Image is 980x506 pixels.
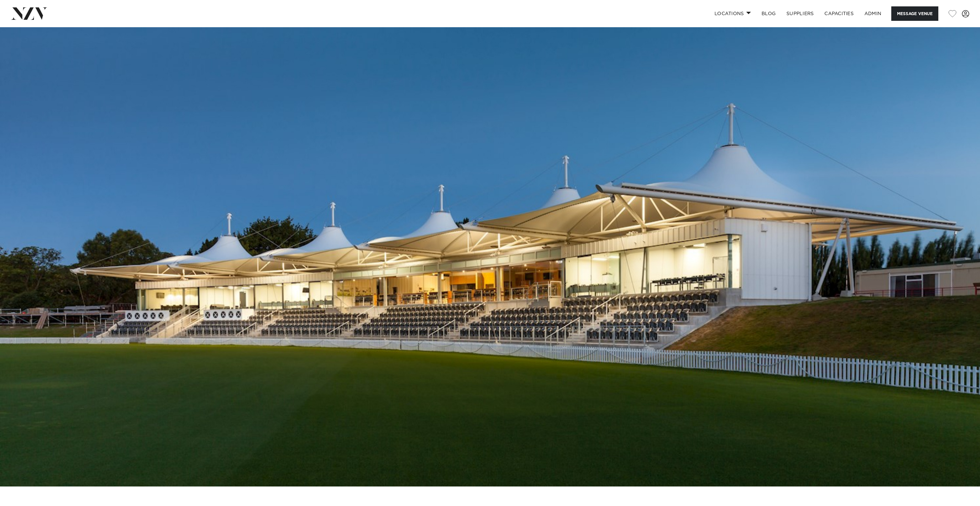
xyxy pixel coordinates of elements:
[819,6,859,21] a: Capacities
[756,6,781,21] a: BLOG
[859,6,887,21] a: ADMIN
[891,6,938,21] button: Message Venue
[11,7,47,19] img: nzv-logo.png
[709,6,756,21] a: Locations
[781,6,819,21] a: SUPPLIERS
